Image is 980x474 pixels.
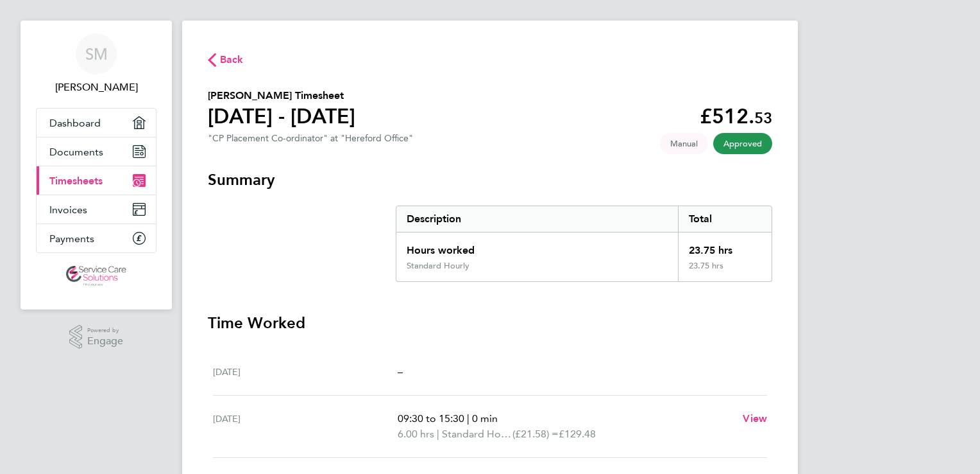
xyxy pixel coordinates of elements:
span: 53 [754,109,772,127]
span: Payments [49,233,94,245]
span: This timesheet was manually created. [660,133,708,154]
span: | [437,428,439,440]
span: Back [220,52,244,67]
img: servicecare-logo-retina.png [66,266,126,286]
h3: Summary [208,170,772,190]
div: [DATE] [213,411,398,442]
span: 6.00 hrs [398,428,434,440]
span: Timesheets [49,175,103,187]
span: Sian Morgan [36,80,156,95]
span: Documents [49,146,103,158]
nav: Main navigation [21,21,172,310]
div: Total [678,206,772,232]
a: View [743,411,767,426]
a: SM[PERSON_NAME] [36,33,156,95]
a: Powered byEngage [69,325,124,349]
a: Timesheets [37,166,156,195]
a: Documents [37,137,156,166]
span: (£21.58) = [512,428,559,440]
span: | [467,412,469,425]
span: £129.48 [559,428,596,440]
div: Hours worked [396,233,678,261]
a: Dashboard [37,109,156,137]
span: This timesheet has been approved. [713,133,772,154]
h1: [DATE] - [DATE] [208,103,355,129]
span: Standard Hourly [442,426,512,442]
a: Payments [37,224,156,252]
div: Description [396,206,678,232]
div: 23.75 hrs [678,233,772,261]
div: 23.75 hrs [678,261,772,281]
div: Standard Hourly [407,261,469,271]
span: View [743,412,767,425]
span: 09:30 to 15:30 [398,412,464,425]
div: [DATE] [213,364,398,380]
span: – [398,365,403,378]
span: Engage [87,336,123,347]
h3: Time Worked [208,313,772,333]
a: Go to home page [36,266,156,286]
app-decimal: £512. [700,104,772,128]
button: Back [208,51,244,67]
a: Invoices [37,195,156,224]
h2: [PERSON_NAME] Timesheet [208,88,355,103]
span: Invoices [49,204,87,216]
span: SM [85,46,108,62]
span: Dashboard [49,117,101,129]
span: 0 min [472,412,498,425]
span: Powered by [87,325,123,336]
div: Summary [396,206,772,282]
div: "CP Placement Co-ordinator" at "Hereford Office" [208,133,413,144]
